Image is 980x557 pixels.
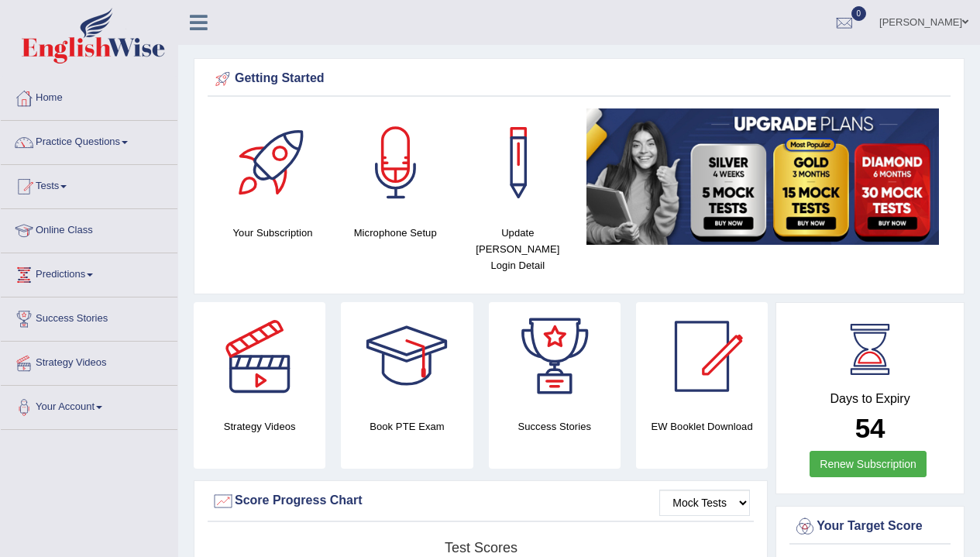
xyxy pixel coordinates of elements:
a: Predictions [1,253,177,292]
a: Success Stories [1,297,177,336]
h4: Success Stories [489,418,621,435]
tspan: Test scores [445,540,518,555]
a: Tests [1,165,177,204]
a: Practice Questions [1,121,177,160]
h4: EW Booklet Download [636,418,768,435]
a: Renew Subscription [810,451,927,477]
a: Online Class [1,209,177,248]
h4: Strategy Videos [194,418,325,435]
h4: Book PTE Exam [341,418,473,435]
a: Strategy Videos [1,342,177,380]
a: Home [1,77,177,115]
div: Your Target Score [793,515,947,538]
b: 54 [855,413,885,443]
h4: Your Subscription [219,225,326,241]
h4: Microphone Setup [342,225,449,241]
span: 0 [851,6,867,21]
div: Getting Started [211,67,947,91]
a: Your Account [1,386,177,425]
h4: Days to Expiry [793,392,947,406]
div: Score Progress Chart [211,490,750,513]
img: small5.jpg [586,108,939,245]
h4: Update [PERSON_NAME] Login Detail [464,225,571,273]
